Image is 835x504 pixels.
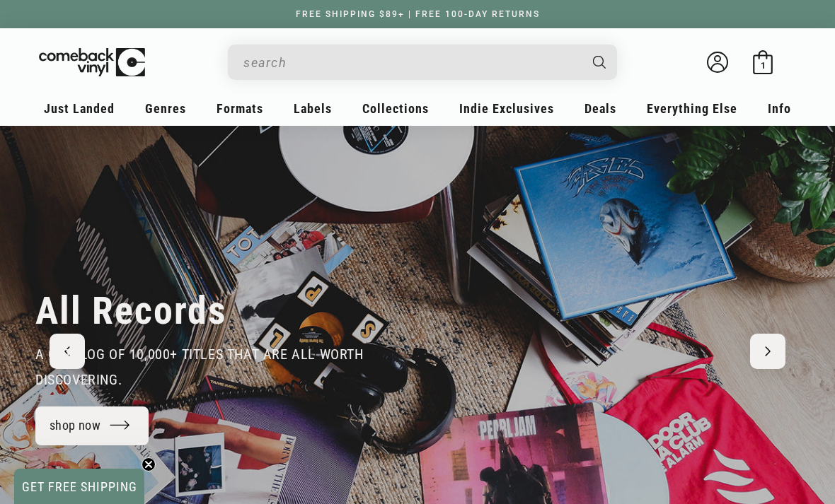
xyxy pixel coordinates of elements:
span: a catalog of 10,000+ Titles that are all worth discovering. [35,346,364,388]
div: Search [228,45,617,80]
button: Search [581,45,619,80]
div: GET FREE SHIPPINGClose teaser [14,469,144,504]
input: When autocomplete results are available use up and down arrows to review and enter to select [243,48,579,77]
span: Formats [217,101,263,116]
a: FREE SHIPPING $89+ | FREE 100-DAY RETURNS [282,9,554,19]
span: Collections [362,101,429,116]
a: shop now [35,406,149,445]
span: 1 [761,60,766,71]
button: Close teaser [142,457,156,471]
span: Everything Else [647,101,737,116]
span: GET FREE SHIPPING [22,479,137,494]
h2: All Records [35,288,227,334]
span: Info [768,101,791,116]
span: Genres [145,101,186,116]
span: Labels [294,101,332,116]
span: Just Landed [44,101,115,116]
span: Deals [584,101,616,116]
span: Indie Exclusives [459,101,554,116]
